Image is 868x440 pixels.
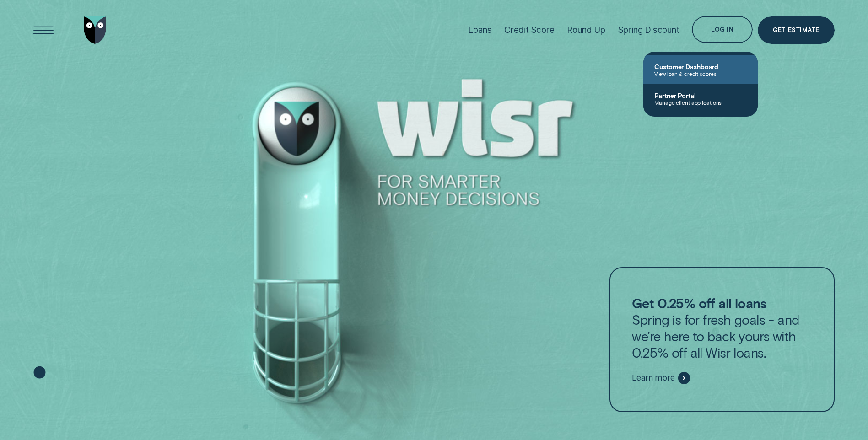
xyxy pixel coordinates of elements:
[84,16,107,44] img: Wisr
[654,99,747,106] span: Manage client applications
[692,16,753,43] button: Log in
[654,70,747,77] span: View loan & credit scores
[758,16,835,44] a: Get Estimate
[654,63,747,70] span: Customer Dashboard
[654,91,747,99] span: Partner Portal
[632,295,812,361] p: Spring is for fresh goals - and we’re here to back yours with 0.25% off all Wisr loans.
[30,16,57,44] button: Open Menu
[643,55,758,84] a: Customer DashboardView loan & credit scores
[468,25,491,35] div: Loans
[632,295,766,311] strong: Get 0.25% off all loans
[632,373,674,383] span: Learn more
[567,25,605,35] div: Round Up
[504,25,555,35] div: Credit Score
[643,84,758,113] a: Partner PortalManage client applications
[618,25,679,35] div: Spring Discount
[609,267,835,412] a: Get 0.25% off all loansSpring is for fresh goals - and we’re here to back yours with 0.25% off al...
